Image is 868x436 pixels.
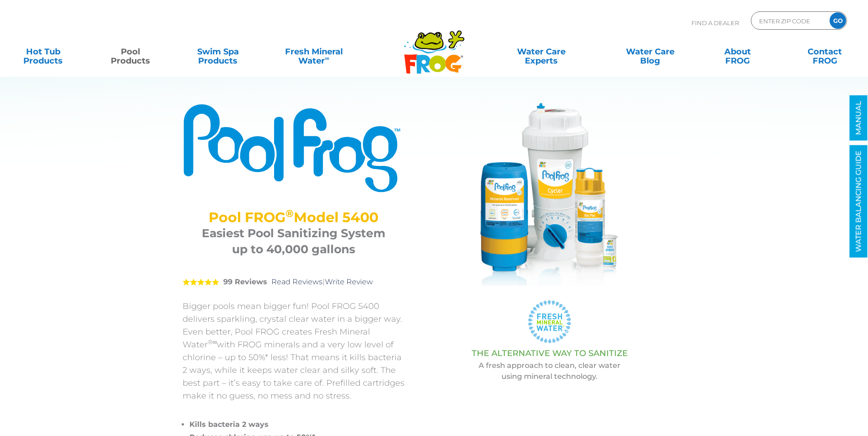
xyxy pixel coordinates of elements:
p: A fresh approach to clean, clear water using mineral technology. [427,360,672,382]
h3: Easiest Pool Sanitizing System up to 40,000 gallons [194,225,393,257]
a: Read Reviews [271,277,323,286]
a: Write Review [325,277,373,286]
span: 5 [183,278,219,286]
input: GO [830,12,846,29]
a: WATER BALANCING GUIDE [850,145,868,258]
p: Bigger pools mean bigger fun! Pool FROG 5400 delivers sparkling, crystal clear water in a bigger ... [183,300,404,402]
a: AboutFROG [703,43,771,61]
sup: ∞ [325,54,329,62]
strong: 99 Reviews [223,277,267,286]
a: ContactFROG [791,43,859,61]
a: Hot TubProducts [9,43,77,61]
li: Kills bacteria 2 ways [189,418,404,431]
a: Water CareBlog [616,43,684,61]
p: Find A Dealer [691,11,739,34]
sup: ®∞ [208,338,217,346]
a: Fresh MineralWater∞ [271,43,356,61]
a: Water CareExperts [486,43,597,61]
img: Frog Products Logo [399,18,469,74]
div: | [183,264,404,300]
sup: ® [286,207,294,220]
a: MANUAL [850,96,868,141]
h3: THE ALTERNATIVE WAY TO SANITIZE [427,349,672,358]
a: PoolProducts [97,43,165,61]
h2: Pool FROG Model 5400 [194,209,393,225]
img: Product Logo [183,103,404,193]
a: Swim SpaProducts [184,43,252,61]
